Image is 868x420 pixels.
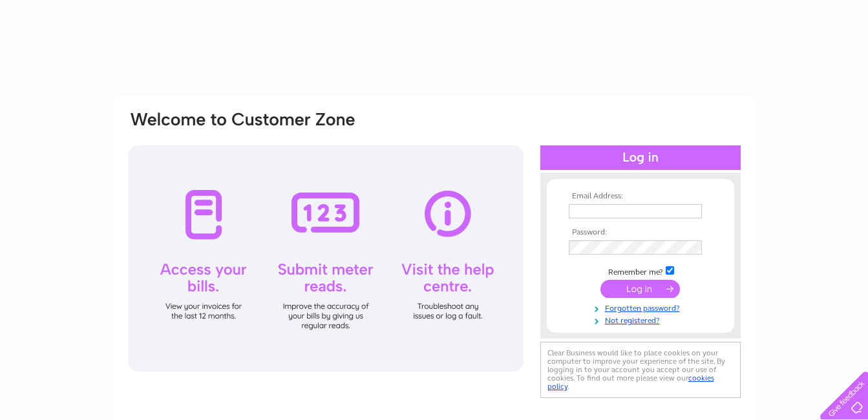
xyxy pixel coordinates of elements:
[566,192,715,201] th: Email Address:
[547,373,714,391] a: cookies policy
[569,301,715,313] a: Forgotten password?
[566,228,715,237] th: Password:
[540,342,741,398] div: Clear Business would like to place cookies on your computer to improve your experience of the sit...
[600,280,680,298] input: Submit
[569,313,715,326] a: Not registered?
[566,264,715,277] td: Remember me?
